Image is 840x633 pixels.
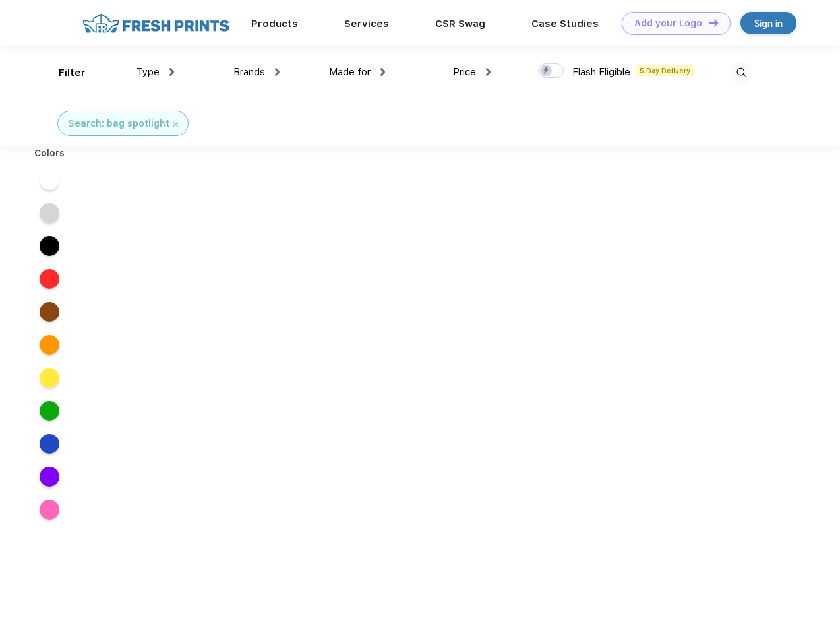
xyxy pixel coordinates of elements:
[636,65,694,76] span: 5 Day Delivery
[572,66,630,78] span: Flash Eligible
[233,66,265,78] span: Brands
[453,66,476,78] span: Price
[329,66,371,78] span: Made for
[24,146,75,160] div: Colors
[709,19,718,26] img: DT
[136,66,160,78] span: Type
[78,12,233,35] img: fo%20logo%202.webp
[275,68,280,76] img: dropdown.png
[731,62,752,84] img: desktop_search.svg
[380,68,385,76] img: dropdown.png
[486,68,491,76] img: dropdown.png
[740,12,796,34] a: Sign in
[754,16,783,31] div: Sign in
[169,68,174,76] img: dropdown.png
[68,117,169,131] div: Search: bag spotlight
[173,122,178,127] img: filter_cancel.svg
[251,18,298,30] a: Products
[634,18,702,29] div: Add your Logo
[59,65,86,80] div: Filter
